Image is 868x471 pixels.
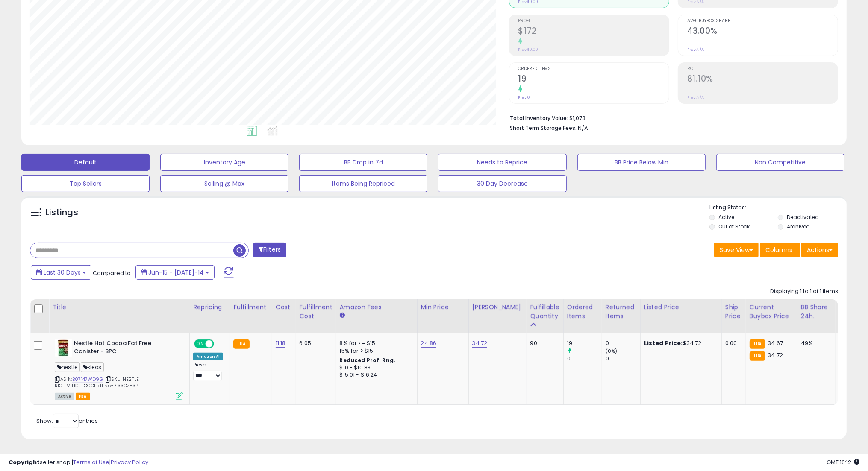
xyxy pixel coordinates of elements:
[45,207,78,219] h5: Listings
[340,372,411,379] div: $15.01 - $16.24
[725,339,739,347] div: 0.00
[21,175,150,192] button: Top Sellers
[606,355,640,363] div: 0
[111,458,148,466] a: Privacy Policy
[253,243,286,257] button: Filters
[438,154,566,171] button: Needs to Reprice
[787,223,810,230] label: Archived
[644,339,715,347] div: $34.72
[93,269,132,277] span: Compared to:
[9,458,40,466] strong: Copyright
[687,47,704,52] small: Prev: N/A
[299,175,427,192] button: Items Being Repriced
[644,303,718,312] div: Listed Price
[31,265,91,280] button: Last 30 Days
[148,268,204,277] span: Jun-15 - [DATE]-14
[567,339,602,347] div: 19
[718,214,734,221] label: Active
[530,339,557,347] div: 90
[421,339,437,348] a: 24.86
[81,362,104,372] span: kleos
[340,339,411,347] div: 8% for <= $15
[750,351,765,361] small: FBA
[193,353,223,360] div: Amazon AI
[714,243,759,257] button: Save View
[510,114,568,122] b: Total Inventory Value:
[421,303,465,312] div: Min Price
[567,355,602,363] div: 0
[55,376,141,389] span: | SKU: NESTLE-RICHMILKCHOCOFatFree-7.33Oz-3P
[299,154,427,171] button: BB Drop in 7d
[74,339,178,357] b: Nestle Hot Cocoa Fat Free Canister - 3PC
[55,339,72,357] img: 41RFARq3DmL._SL40_.jpg
[750,339,765,349] small: FBA
[510,124,577,132] b: Short Term Storage Fees:
[276,339,286,348] a: 11.18
[510,112,832,123] li: $1,073
[276,303,292,312] div: Cost
[55,362,80,372] span: nestle
[687,95,704,100] small: Prev: N/A
[768,351,783,359] span: 34.72
[340,303,414,312] div: Amazon Fees
[518,19,669,23] span: Profit
[760,243,800,257] button: Columns
[340,312,345,319] small: Amazon Fees.
[195,340,206,348] span: ON
[160,175,288,192] button: Selling @ Max
[193,362,223,381] div: Preset:
[233,303,268,312] div: Fulfillment
[21,154,150,171] button: Default
[160,154,288,171] button: Inventory Age
[340,357,396,364] b: Reduced Prof. Rng.
[787,214,819,221] label: Deactivated
[518,95,530,100] small: Prev: 0
[750,303,794,321] div: Current Buybox Price
[530,303,560,321] div: Fulfillable Quantity
[76,393,90,400] span: FBA
[213,340,227,348] span: OFF
[770,287,838,295] div: Displaying 1 to 1 of 1 items
[606,303,637,321] div: Returned Items
[687,74,838,85] h2: 81.10%
[687,26,838,38] h2: 43.00%
[518,67,669,71] span: Ordered Items
[438,175,566,192] button: 30 Day Decrease
[73,458,109,466] a: Terms of Use
[725,303,742,321] div: Ship Price
[687,19,838,23] span: Avg. Buybox Share
[709,204,847,212] p: Listing States:
[801,303,832,321] div: BB Share 24h.
[644,339,683,347] b: Listed Price:
[768,339,783,347] span: 34.67
[472,339,488,348] a: 34.72
[718,223,750,230] label: Out of Stock
[300,303,332,321] div: Fulfillment Cost
[801,339,829,347] div: 49%
[300,339,330,347] div: 6.05
[193,303,226,312] div: Repricing
[36,417,98,425] span: Show: entries
[567,303,598,321] div: Ordered Items
[44,268,81,277] span: Last 30 Days
[135,265,215,280] button: Jun-15 - [DATE]-14
[55,339,183,399] div: ASIN:
[9,459,148,467] div: seller snap | |
[55,393,74,400] span: All listings currently available for purchase on Amazon
[72,376,103,383] a: B07147WD9G
[606,339,640,347] div: 0
[716,154,844,171] button: Non Competitive
[606,348,618,354] small: (0%)
[765,246,792,254] span: Columns
[827,458,859,466] span: 2025-08-15 16:12 GMT
[53,303,186,312] div: Title
[518,26,669,38] h2: $172
[801,243,838,257] button: Actions
[687,67,838,71] span: ROI
[340,347,411,355] div: 15% for > $15
[518,47,538,52] small: Prev: $0.00
[233,339,249,349] small: FBA
[340,364,411,372] div: $10 - $10.83
[577,154,706,171] button: BB Price Below Min
[578,124,588,132] span: N/A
